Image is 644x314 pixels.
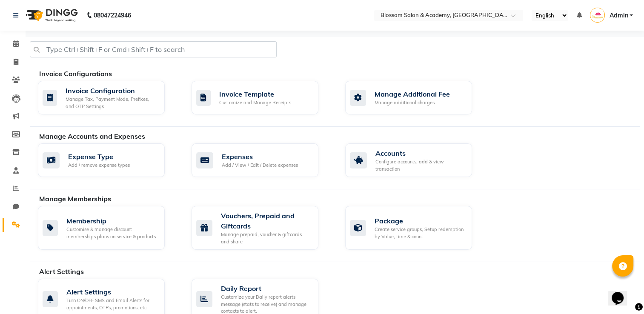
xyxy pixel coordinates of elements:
[68,162,130,169] div: Add / remove expense types
[38,143,179,177] a: Expense TypeAdd / remove expense types
[375,89,450,99] div: Manage Additional Fee
[375,99,450,106] div: Manage additional charges
[219,89,291,99] div: Invoice Template
[22,3,80,27] img: logo
[345,143,486,177] a: AccountsConfigure accounts, add & view transaction
[345,81,486,114] a: Manage Additional FeeManage additional charges
[222,162,298,169] div: Add / View / Edit / Delete expenses
[66,287,158,297] div: Alert Settings
[221,231,312,245] div: Manage prepaid, voucher & giftcards and share
[375,158,465,172] div: Configure accounts, add & view transaction
[609,11,628,20] span: Admin
[375,226,465,240] div: Create service groups, Setup redemption by Value, time & count
[66,216,158,226] div: Membership
[221,211,312,231] div: Vouchers, Prepaid and Giftcards
[30,41,277,57] input: Type Ctrl+Shift+F or Cmd+Shift+F to search
[375,148,465,158] div: Accounts
[66,226,158,240] div: Customise & manage discount memberships plans on service & products
[345,206,486,250] a: PackageCreate service groups, Setup redemption by Value, time & count
[66,297,158,311] div: Turn ON/OFF SMS and Email Alerts for appointments, OTPs, promotions, etc.
[192,143,332,177] a: ExpensesAdd / View / Edit / Delete expenses
[221,283,312,294] div: Daily Report
[219,99,291,106] div: Customize and Manage Receipts
[66,86,158,96] div: Invoice Configuration
[222,151,298,162] div: Expenses
[68,151,130,162] div: Expense Type
[590,8,605,23] img: Admin
[38,81,179,114] a: Invoice ConfigurationManage Tax, Payment Mode, Prefixes, and OTP Settings
[94,3,131,27] b: 08047224946
[66,96,158,110] div: Manage Tax, Payment Mode, Prefixes, and OTP Settings
[608,280,635,305] iframe: chat widget
[375,216,465,226] div: Package
[38,206,179,250] a: MembershipCustomise & manage discount memberships plans on service & products
[192,81,332,114] a: Invoice TemplateCustomize and Manage Receipts
[192,206,332,250] a: Vouchers, Prepaid and GiftcardsManage prepaid, voucher & giftcards and share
